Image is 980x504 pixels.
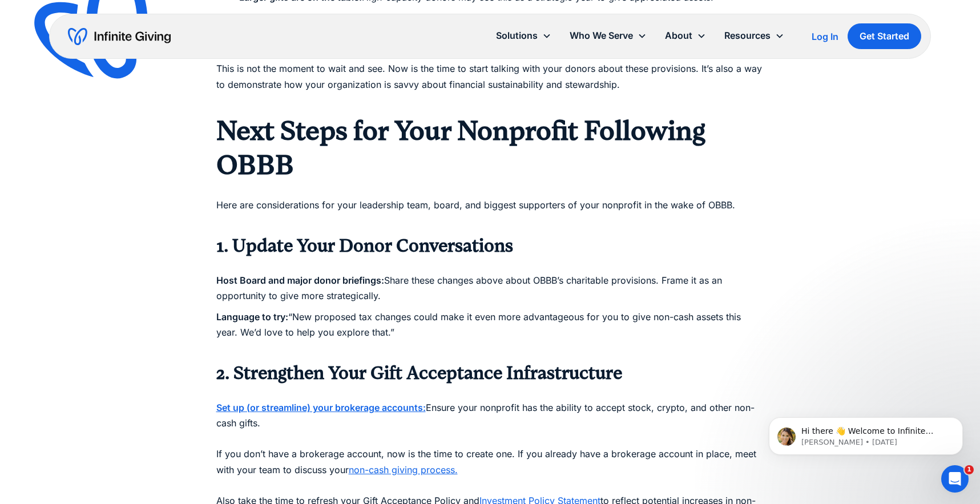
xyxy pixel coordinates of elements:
a: non-cash giving process. [349,464,458,475]
p: This is not the moment to wait and see. Now is the time to start talking with your donors about t... [216,61,764,108]
div: About [656,23,715,48]
strong: Next Steps for Your Nonprofit Following OBBB [216,115,705,181]
a: Set up (or streamline) your brokerage accounts: [216,402,426,413]
span: 1 [965,465,974,474]
div: Solutions [487,23,560,48]
iframe: Intercom notifications message [752,393,980,473]
a: Log In [812,30,838,43]
div: Solutions [496,28,538,43]
a: home [68,27,171,46]
iframe: Intercom live chat [941,465,969,493]
p: Share these changes above about OBBB’s charitable provisions. Frame it as an opportunity to give ... [216,257,764,304]
div: Who We Serve [570,28,633,43]
div: Who We Serve [560,23,656,48]
div: Resources [715,23,793,48]
div: About [665,28,692,43]
p: “New proposed tax changes could make it even more advantageous for you to give non-cash assets th... [216,309,764,356]
div: Log In [812,32,838,41]
strong: 1. Update Your Donor Conversations [216,235,513,256]
p: Here are considerations for your leadership team, board, and biggest supporters of your nonprofit... [216,182,764,229]
div: Resources [724,28,771,43]
strong: Host Board and major donor briefings: [216,275,384,286]
strong: Language to try: [216,311,288,322]
a: Get Started [848,23,921,49]
strong: 2. Strengthen Your Gift Acceptance Infrastructure [216,362,622,384]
